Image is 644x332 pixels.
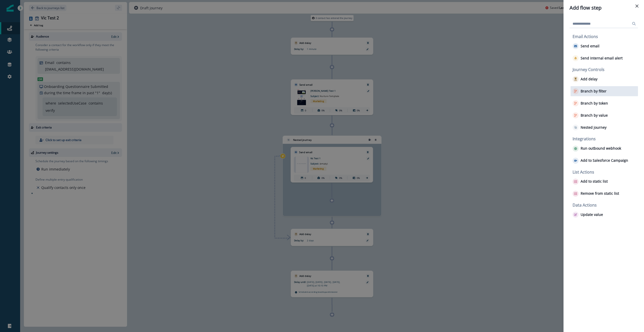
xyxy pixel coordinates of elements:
[581,125,607,130] p: Nested journey
[581,77,597,81] p: Add delay
[573,100,608,106] button: Branch by token
[581,113,608,118] p: Branch by value
[581,44,599,48] p: Send email
[573,203,638,208] h2: Data Actions
[570,4,638,12] div: Add flow step
[573,88,607,94] button: Branch by filter
[581,213,603,217] p: Update value
[581,191,619,196] p: Remove from static list
[581,56,623,60] p: Send internal email alert
[573,76,597,82] button: Add delay
[581,179,608,184] p: Add to static list
[573,191,619,197] button: Remove from static list
[573,67,638,72] h2: Journey Controls
[573,179,608,185] button: Add to static list
[573,146,621,152] button: Run outbound webhook
[573,55,623,61] button: Send internal email alert
[573,212,603,218] button: Update value
[573,43,599,49] button: Send email
[633,2,641,10] button: Close
[581,158,628,163] p: Add to Salesforce Campaign
[573,124,607,130] button: Nested journey
[573,34,638,39] h2: Email Actions
[581,101,608,106] p: Branch by token
[573,158,628,164] button: Add to Salesforce Campaign
[573,137,638,141] h2: Integrations
[581,146,621,151] p: Run outbound webhook
[573,170,638,175] h2: List Actions
[573,112,608,118] button: Branch by value
[581,89,607,93] p: Branch by filter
